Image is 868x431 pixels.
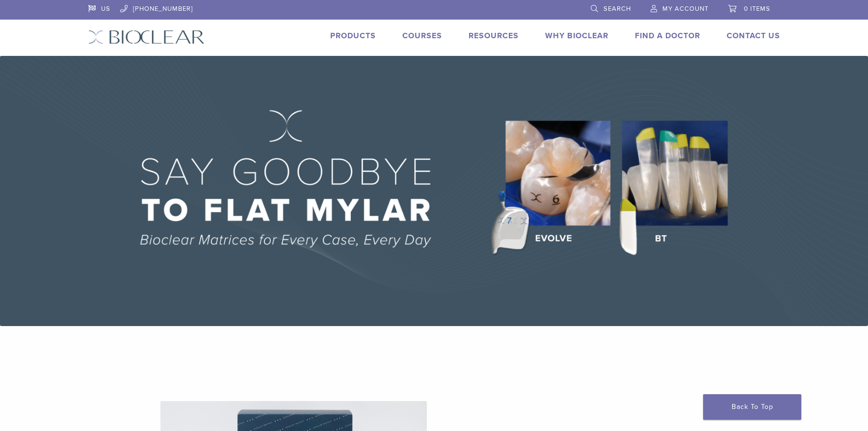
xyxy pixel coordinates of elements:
[604,5,631,13] span: Search
[545,31,608,41] a: Why Bioclear
[635,31,700,41] a: Find A Doctor
[744,5,770,13] span: 0 items
[330,31,376,41] a: Products
[88,30,205,44] img: Bioclear
[402,31,442,41] a: Courses
[727,31,780,41] a: Contact Us
[662,5,709,13] span: My Account
[703,394,801,420] a: Back To Top
[469,31,519,41] a: Resources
